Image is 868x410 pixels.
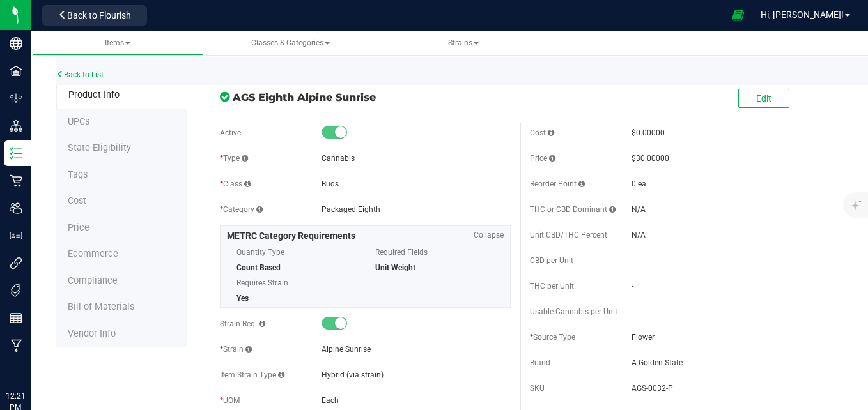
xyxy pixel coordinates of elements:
[236,243,356,262] span: Quantity Type
[220,345,252,354] span: Strain
[68,248,118,259] span: Ecommerce
[10,257,22,270] inline-svg: Integrations
[530,205,616,214] span: THC or CBD Dominant
[10,147,22,160] inline-svg: Inventory
[448,38,479,47] span: Strains
[220,179,251,188] span: Class
[42,5,147,26] button: Back to Flourish
[530,256,573,265] span: CBD per Unit
[632,231,646,239] span: N/A
[227,231,355,241] span: METRC Category Requirements
[220,396,240,405] span: UOM
[68,89,120,100] span: Product Info
[68,169,88,180] span: Tag
[236,263,281,272] span: Count Based
[322,370,384,379] span: Hybrid (via strain)
[530,384,545,393] span: SKU
[10,202,22,215] inline-svg: Users
[530,154,555,163] span: Price
[67,10,131,20] span: Back to Flourish
[220,90,229,103] span: In Sync
[530,333,575,342] span: Source Type
[38,306,53,321] iframe: Resource center unread badge
[322,345,371,354] span: Alpine Sunrise
[632,128,665,137] span: $0.00000
[220,319,265,328] span: Strain Req.
[68,328,116,339] span: Vendor Info
[724,3,752,27] span: Open Ecommerce Menu
[530,358,550,367] span: Brand
[233,89,511,105] span: AGS Eighth Alpine Sunrise
[530,179,585,188] span: Reorder Point
[632,383,821,394] span: AGS-0032-P
[68,301,134,312] span: Bill of Materials
[474,229,504,241] span: Collapse
[68,195,86,206] span: Cost
[220,370,284,379] span: Item Strain Type
[632,282,633,291] span: -
[105,38,130,47] span: Items
[632,307,633,316] span: -
[756,93,771,103] span: Edit
[13,308,51,346] iframe: Resource center
[632,179,646,188] span: 0 ea
[10,284,22,297] inline-svg: Tags
[236,294,249,303] span: Yes
[530,231,607,239] span: Unit CBD/THC Percent
[322,396,339,405] span: Each
[375,243,495,262] span: Required Fields
[10,119,22,132] inline-svg: Distribution
[10,312,22,324] inline-svg: Reports
[10,92,22,105] inline-svg: Configuration
[10,339,22,352] inline-svg: Manufacturing
[632,256,633,265] span: -
[10,229,22,242] inline-svg: User Roles
[236,273,356,292] span: Requires Strain
[220,154,248,163] span: Type
[68,116,89,127] span: Tag
[322,154,355,163] span: Cannabis
[738,89,789,108] button: Edit
[68,222,89,233] span: Price
[68,275,118,286] span: Compliance
[632,357,821,368] span: A Golden State
[251,38,330,47] span: Classes & Categories
[632,205,646,214] span: N/A
[530,128,554,137] span: Cost
[220,205,263,214] span: Category
[68,142,131,153] span: Tag
[530,282,574,291] span: THC per Unit
[56,70,104,79] a: Back to List
[10,65,22,77] inline-svg: Facilities
[322,179,339,188] span: Buds
[220,128,241,137] span: Active
[530,307,617,316] span: Usable Cannabis per Unit
[375,263,415,272] span: Unit Weight
[322,205,380,214] span: Packaged Eighth
[10,37,22,50] inline-svg: Company
[761,10,844,20] span: Hi, [PERSON_NAME]!
[632,331,821,343] span: Flower
[632,154,669,163] span: $30.00000
[10,174,22,187] inline-svg: Retail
